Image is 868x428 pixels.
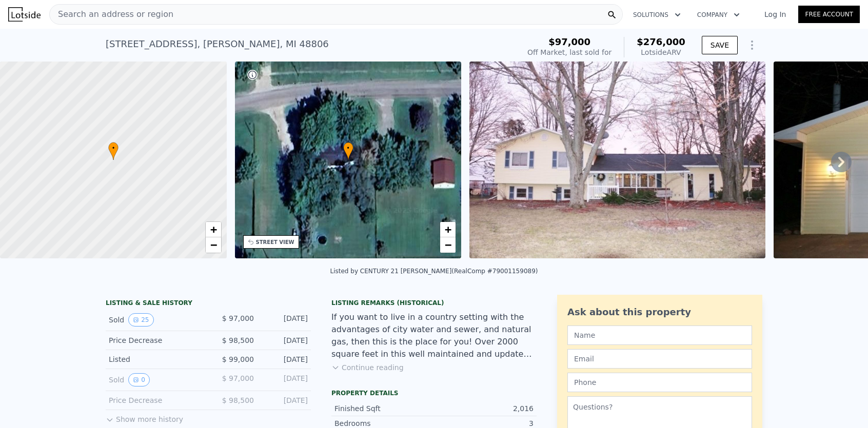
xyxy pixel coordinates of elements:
span: • [343,144,353,153]
div: Price Decrease [109,335,200,345]
div: Sold [109,373,200,386]
div: [DATE] [262,313,308,327]
button: Company [689,6,748,24]
span: $ 99,000 [222,355,254,363]
input: Email [567,349,752,369]
span: − [210,238,216,251]
div: [DATE] [262,395,308,405]
a: Zoom in [440,222,456,237]
div: • [108,142,119,160]
span: $ 97,000 [222,314,254,322]
a: Free Account [798,6,860,23]
span: $ 97,000 [222,374,254,382]
span: $ 98,500 [222,336,254,344]
button: Show more history [106,410,183,424]
span: $97,000 [548,36,590,47]
span: − [445,238,451,251]
div: Price Decrease [109,395,200,405]
div: Lotside ARV [637,47,685,57]
button: View historical data [128,373,150,386]
div: STREET VIEW [256,238,294,246]
div: Listed by CENTURY 21 [PERSON_NAME] (RealComp #79001159089) [330,268,538,275]
button: SAVE [702,36,738,54]
div: Off Market, last sold for [527,47,611,57]
a: Zoom in [206,222,221,237]
button: Continue reading [331,362,404,373]
img: Lotside [8,7,41,22]
span: + [210,223,216,236]
img: Sale: 140457889 Parcel: 44125246 [469,62,765,258]
a: Zoom out [206,237,221,253]
a: Zoom out [440,237,456,253]
div: Property details [331,389,537,397]
span: • [108,144,119,153]
a: Log In [752,9,798,19]
div: LISTING & SALE HISTORY [106,299,311,309]
div: Finished Sqft [334,403,434,414]
input: Name [567,325,752,345]
button: View historical data [128,313,153,327]
div: 2,016 [434,403,534,414]
div: [STREET_ADDRESS] , [PERSON_NAME] , MI 48806 [106,37,329,51]
div: Listed [109,354,200,364]
div: Sold [109,313,200,327]
div: Listing Remarks (Historical) [331,299,537,307]
div: • [343,142,353,160]
div: [DATE] [262,335,308,345]
div: [DATE] [262,373,308,386]
span: Search an address or region [50,8,173,21]
div: Ask about this property [567,305,752,319]
button: Solutions [625,6,689,24]
input: Phone [567,373,752,392]
div: If you want to live in a country setting with the advantages of city water and sewer, and natural... [331,311,537,360]
span: $ 98,500 [222,396,254,404]
span: $276,000 [637,36,685,47]
div: [DATE] [262,354,308,364]
button: Show Options [742,35,762,55]
span: + [445,223,451,236]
